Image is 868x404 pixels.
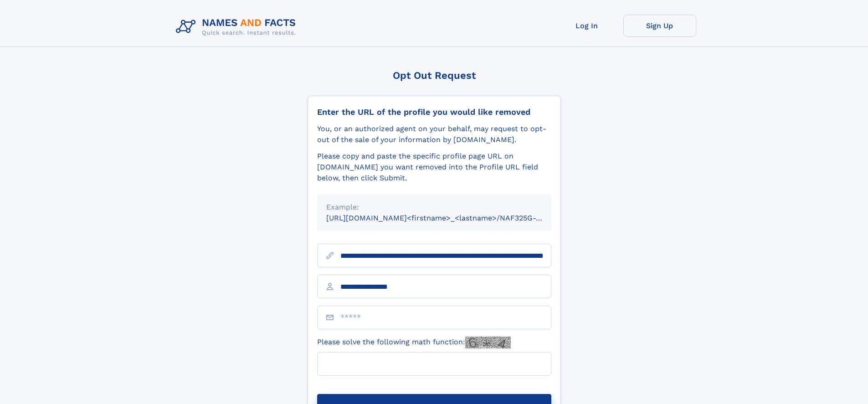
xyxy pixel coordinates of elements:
[317,151,551,184] div: Please copy and paste the specific profile page URL on [DOMAIN_NAME] you want removed into the Pr...
[317,123,551,145] div: You, or an authorized agent on your behalf, may request to opt-out of the sale of your informatio...
[326,202,542,213] div: Example:
[308,70,561,81] div: Opt Out Request
[326,214,569,222] small: [URL][DOMAIN_NAME]<firstname>_<lastname>/NAF325G-xxxxxxxx
[623,15,696,37] a: Sign Up
[317,337,511,348] label: Please solve the following math function:
[550,15,623,37] a: Log In
[172,15,303,39] img: Logo Names and Facts
[317,107,551,117] div: Enter the URL of the profile you would like removed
